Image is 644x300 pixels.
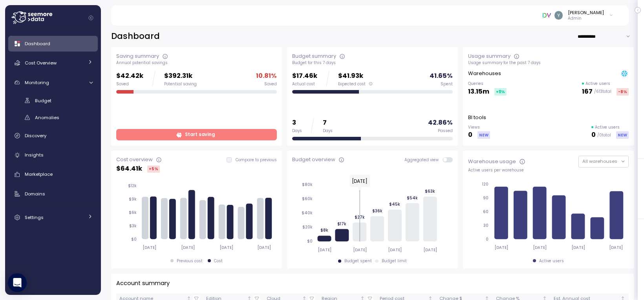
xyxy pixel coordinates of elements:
[128,183,137,188] tspan: $12k
[8,111,98,124] a: Anomalies
[185,129,215,140] span: Start saving
[539,258,564,264] div: Active users
[494,88,507,96] div: +11 %
[25,191,45,197] span: Domains
[292,81,317,87] div: Actual cost
[468,60,629,66] div: Usage summary for the past 7 days
[468,114,486,121] p: BI tools
[338,71,373,81] p: $41.93k
[591,130,596,140] p: 0
[8,210,98,225] a: Settings
[8,94,98,107] a: Budget
[344,258,372,264] div: Budget spent
[372,208,382,213] tspan: $36k
[25,214,44,221] span: Settings
[177,258,203,264] div: Previous cost
[425,189,435,194] tspan: $63k
[264,81,277,87] div: Saved
[25,133,46,139] span: Discovery
[292,118,302,128] p: 3
[302,196,313,201] tspan: $60k
[320,228,328,233] tspan: $8k
[543,11,551,19] img: 6791f8edfa6a2c9608b219b1.PNG
[129,197,137,202] tspan: $9k
[292,52,336,60] div: Budget summary
[116,164,142,174] p: $ 64.41k
[302,182,313,187] tspan: $80k
[533,245,547,250] tspan: [DATE]
[86,15,96,21] button: Collapse navigation
[578,156,629,167] button: All warehouses
[337,221,346,226] tspan: $17k
[318,247,331,252] tspan: [DATE]
[116,81,143,87] div: Saved
[8,167,98,182] a: Marketplace
[468,81,507,87] p: Queries
[129,223,137,228] tspan: $3k
[478,131,490,139] div: NEW
[236,157,277,163] p: Compare to previous
[483,223,488,228] tspan: 30
[129,210,137,215] tspan: $6k
[404,157,443,162] span: Aggregated view
[483,209,488,214] tspan: 60
[8,128,98,144] a: Discovery
[430,71,453,81] p: 41.65 %
[116,279,170,288] p: Account summary
[441,81,453,87] div: Spent
[617,88,629,96] div: -8 %
[595,125,620,130] p: Active users
[582,158,617,164] span: All warehouses
[494,245,508,250] tspan: [DATE]
[585,81,610,87] p: Active users
[8,36,98,52] a: Dashboard
[338,81,366,87] span: Expected cost
[468,52,510,60] div: Usage summary
[25,40,50,47] span: Dashboard
[468,167,629,173] div: Active users per warehouse
[8,273,27,292] div: Open Intercom Messenger
[438,128,453,134] div: Passed
[131,237,137,242] tspan: $0
[8,55,98,71] a: Cost Overview
[353,247,366,252] tspan: [DATE]
[25,79,49,86] span: Monitoring
[292,60,453,66] div: Budget for this 7 days
[164,71,197,81] p: $392.31k
[554,11,563,19] img: ACg8ocKvqwnLMA34EL5-0z6HW-15kcrLxT5Mmx2M21tMPLYJnykyAQ=s96-c
[116,156,153,164] div: Cost overview
[323,128,333,134] div: Days
[597,133,611,138] p: / 0 total
[116,129,277,140] a: Start saving
[8,75,98,90] a: Monitoring
[323,118,333,128] p: 7
[256,71,277,81] p: 10.81 %
[389,202,400,207] tspan: $45k
[8,186,98,202] a: Domains
[8,147,98,163] a: Insights
[483,195,488,201] tspan: 90
[616,131,629,139] div: NEW
[116,71,143,81] p: $42.42k
[382,258,407,264] div: Budget limit
[609,245,623,250] tspan: [DATE]
[468,87,489,97] p: 13.15m
[355,215,365,220] tspan: $27k
[407,195,418,200] tspan: $54k
[292,156,335,164] div: Budget overview
[468,158,516,166] div: Warehouse usage
[302,225,313,230] tspan: $20k
[571,245,585,250] tspan: [DATE]
[423,247,437,252] tspan: [DATE]
[25,152,44,158] span: Insights
[568,16,604,21] p: Admin
[164,81,197,87] div: Potential saving
[482,182,488,187] tspan: 120
[147,166,160,173] div: +5 %
[181,245,195,250] tspan: [DATE]
[486,237,488,242] tspan: 0
[25,171,53,177] span: Marketplace
[116,60,277,66] div: Annual potential savings
[568,9,604,16] div: [PERSON_NAME]
[220,245,233,250] tspan: [DATE]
